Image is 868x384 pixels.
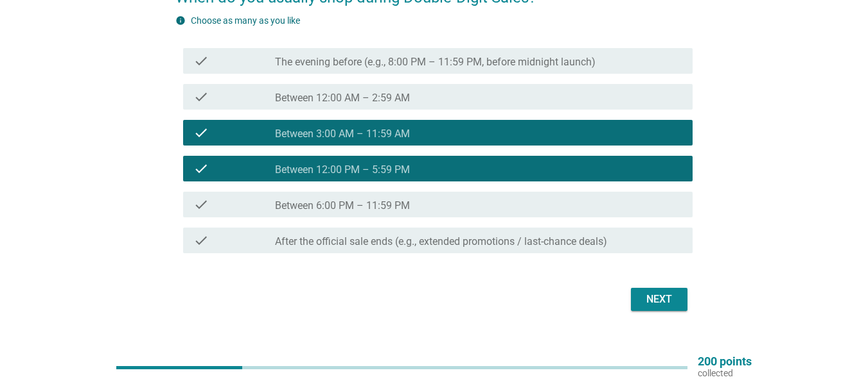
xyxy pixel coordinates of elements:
[193,125,209,140] i: check
[275,235,607,248] label: After the official sale ends (e.g., extended promotions / last-chance deals)
[698,367,752,379] p: collected
[275,199,410,212] label: Between 6:00 PM – 11:59 PM
[193,89,209,104] i: check
[193,53,209,69] i: check
[275,163,410,176] label: Between 12:00 PM – 5:59 PM
[275,128,410,140] label: Between 3:00 AM – 11:59 AM
[191,15,300,26] label: Choose as many as you like
[275,56,596,69] label: The evening before (e.g., 8:00 PM – 11:59 PM, before midnight launch)
[193,161,209,176] i: check
[641,292,677,307] div: Next
[698,356,752,367] p: 200 points
[631,288,687,311] button: Next
[193,233,209,248] i: check
[275,92,410,104] label: Between 12:00 AM – 2:59 AM
[193,197,209,212] i: check
[175,15,186,26] i: info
